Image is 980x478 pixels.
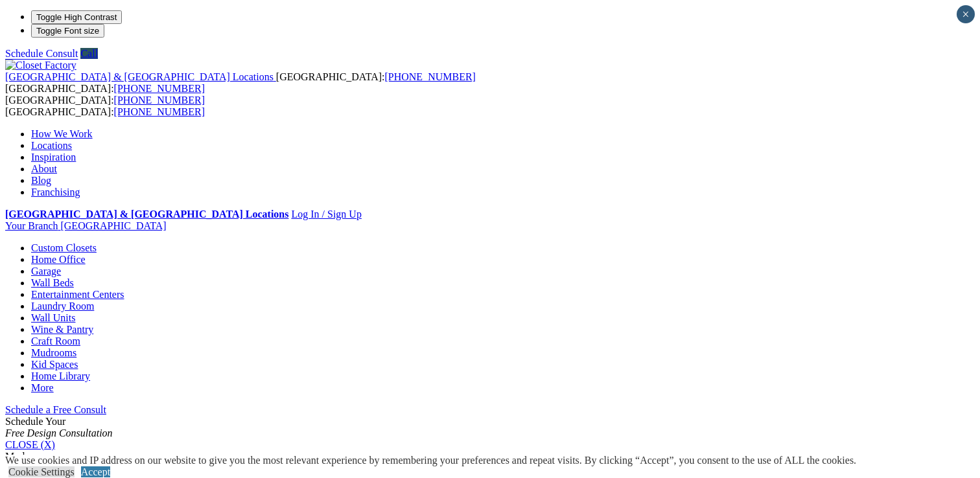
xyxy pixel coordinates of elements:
a: Franchising [31,187,80,198]
button: Close [957,5,975,23]
a: [PHONE_NUMBER] [114,106,205,117]
a: Garage [31,266,61,277]
a: [PHONE_NUMBER] [114,83,205,94]
span: [GEOGRAPHIC_DATA]: [GEOGRAPHIC_DATA]: [5,71,476,94]
a: Wall Beds [31,277,74,288]
div: We use cookies and IP address on our website to give you the most relevant experience by remember... [5,455,856,466]
span: [GEOGRAPHIC_DATA] [60,220,166,231]
a: Schedule a Free Consult (opens a dropdown menu) [5,404,106,415]
a: Mudrooms [31,347,76,358]
span: Mudrooms [5,451,51,462]
a: How We Work [31,128,93,139]
a: [PHONE_NUMBER] [114,95,205,106]
a: Home Library [31,370,90,381]
a: Cookie Settings [8,466,75,477]
em: Free Design Consultation [5,427,113,438]
a: Wine & Pantry [31,324,93,335]
a: Craft Room [31,336,80,347]
span: Your Branch [5,220,58,231]
a: Entertainment Centers [31,289,124,300]
span: [GEOGRAPHIC_DATA]: [GEOGRAPHIC_DATA]: [5,95,205,117]
a: Schedule Consult [5,48,78,59]
a: Blog [31,175,51,186]
img: Closet Factory [5,60,76,71]
a: [GEOGRAPHIC_DATA] & [GEOGRAPHIC_DATA] Locations [5,209,288,220]
a: Inspiration [31,152,76,163]
a: [PHONE_NUMBER] [384,71,475,82]
a: Custom Closets [31,242,97,253]
button: Toggle High Contrast [31,10,122,24]
a: Locations [31,140,72,151]
a: Your Branch [GEOGRAPHIC_DATA] [5,220,167,231]
a: Call [80,48,98,59]
a: Wall Units [31,312,75,323]
a: CLOSE (X) [5,439,55,450]
a: Home Office [31,254,86,265]
a: [GEOGRAPHIC_DATA] & [GEOGRAPHIC_DATA] Locations [5,71,276,82]
a: Kid Spaces [31,359,78,370]
a: Accept [81,466,110,477]
a: More menu text will display only on big screen [31,382,54,393]
a: Laundry Room [31,301,94,312]
span: Toggle Font size [36,26,99,36]
button: Toggle Font size [31,24,104,38]
a: Log In / Sign Up [291,209,361,220]
span: Toggle High Contrast [36,12,117,22]
span: [GEOGRAPHIC_DATA] & [GEOGRAPHIC_DATA] Locations [5,71,274,82]
a: About [31,163,57,174]
span: Schedule Your [5,416,113,438]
